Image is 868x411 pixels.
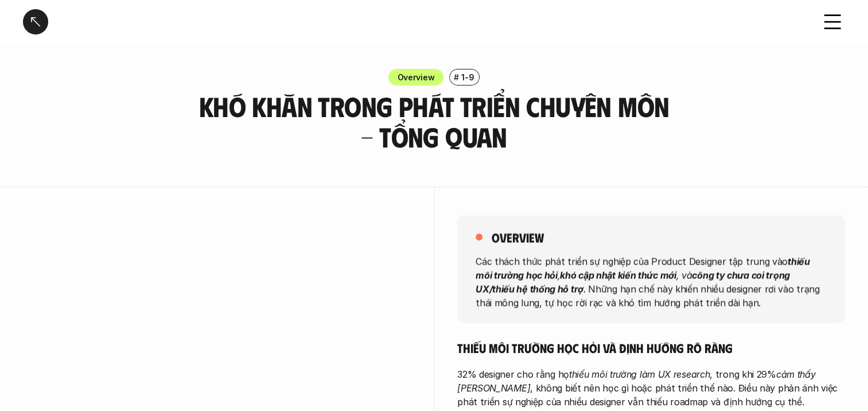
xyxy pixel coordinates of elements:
[569,369,710,380] em: thiếu môi trường làm UX research
[492,229,544,245] h5: overview
[457,340,845,356] h5: Thiếu môi trường học hỏi và định hướng rõ ràng
[457,369,818,394] em: cảm thấy [PERSON_NAME]
[398,71,435,83] p: Overview
[476,255,812,280] strong: thiếu môi trường học hỏi
[457,367,845,409] p: 32% designer cho rằng họ , trong khi 29% , không biết nên học gì hoặc phát triển thế nào. Điều nà...
[560,269,676,280] strong: khó cập nhật kiến thức mới
[476,254,827,309] p: Các thách thức phát triển sự nghiệp của Product Designer tập trung vào . Những hạn chế này khiến ...
[476,269,792,294] strong: công ty chưa coi trọng UX/thiếu hệ thống hỗ trợ
[461,71,474,83] p: 1-9
[190,91,678,152] h3: Khó khăn trong phát triển chuyên môn - Tổng quan
[476,255,812,294] em: , , và
[454,73,459,82] h6: #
